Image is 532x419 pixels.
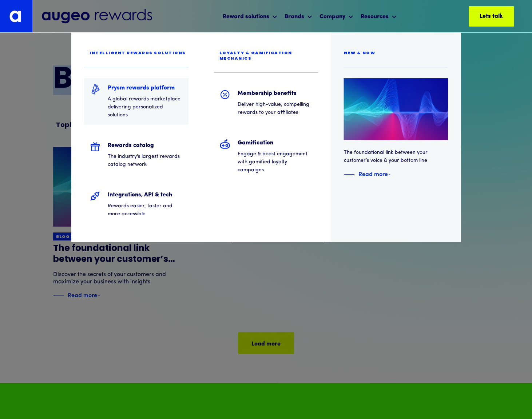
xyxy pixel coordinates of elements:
[319,12,345,21] div: Company
[238,89,313,98] h5: Membership benefits
[108,95,183,119] p: A global rewards marketplace delivering personalized solutions
[84,78,188,125] a: Prysm rewards platformA global rewards marketplace delivering personalized solutions
[84,136,188,174] a: Rewards catalogThe industry's largest rewards catalog network
[238,139,313,147] h5: Gamification
[90,51,186,56] div: Intelligent rewards solutions
[318,7,355,26] div: Company
[214,133,318,180] a: GamificationEngage & boost engagement with gamified loyalty campaigns
[344,51,375,56] div: New & now
[358,169,388,178] div: Read more
[108,141,183,150] h5: Rewards catalog
[344,149,448,165] p: The foundational link between your customer’s voice & your bottom line
[469,6,514,27] a: Lets talk
[359,7,398,26] div: Resources
[285,12,304,21] div: Brands
[41,9,152,24] img: Augeo Rewards business unit full logo in midnight blue.
[219,51,318,61] div: Loyalty & gamification mechanics
[221,25,279,26] nav: Reward solutions
[108,84,183,92] h5: Prysm rewards platform
[221,7,279,26] div: Reward solutions
[108,153,183,169] p: The industry's largest rewards catalog network
[361,12,389,21] div: Resources
[84,185,188,224] a: Integrations, API & techRewards easier, faster and more accessible
[108,202,183,218] p: Rewards easier, faster and more accessible
[223,12,269,21] div: Reward solutions
[238,101,313,117] p: Deliver high-value, compelling rewards to your affiliates
[388,170,399,179] img: Blue text arrow
[344,78,448,179] a: The foundational link between your customer’s voice & your bottom lineBlue decorative lineRead mo...
[238,150,313,174] p: Engage & boost engagement with gamified loyalty campaigns
[283,7,314,26] div: Brands
[214,84,318,122] a: Membership benefitsDeliver high-value, compelling rewards to your affiliates
[344,170,354,179] img: Blue decorative line
[108,191,183,199] h5: Integrations, API & tech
